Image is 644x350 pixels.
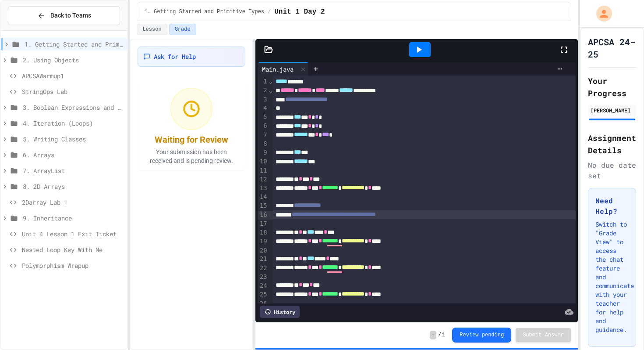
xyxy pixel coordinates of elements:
div: My Account [587,4,614,24]
div: 11 [258,166,269,175]
div: No due date set [588,160,636,181]
span: / [438,332,441,339]
div: 4 [258,104,269,113]
div: 21 [258,255,269,263]
div: Main.java [258,65,298,74]
div: 14 [258,193,269,202]
span: 9. Inheritance [23,213,124,223]
div: Main.java [258,62,309,76]
h1: APCSA 24-25 [588,36,636,60]
span: Unit 1 Day 2 [274,7,325,17]
button: Grade [169,24,196,35]
span: 8. 2D Arrays [23,182,124,191]
div: 17 [258,220,269,228]
div: 2 [258,86,269,95]
div: 24 [258,281,269,290]
div: [PERSON_NAME] [591,106,633,114]
h2: Assignment Details [588,132,636,156]
span: 4. Iteration (Loops) [23,119,124,128]
h3: Need Help? [595,195,629,216]
span: APCSAWarmup1 [22,71,124,80]
div: 18 [258,228,269,237]
div: 3 [258,95,269,104]
span: Fold line [269,78,273,85]
div: 9 [258,148,269,157]
span: 3. Boolean Expressions and If Statements [23,103,124,112]
span: - [430,331,436,339]
span: 1 [442,332,445,339]
div: 20 [258,246,269,255]
span: 1. Getting Started and Primitive Types [25,40,124,49]
span: Ask for Help [154,52,196,61]
span: Submit Answer [523,332,564,339]
div: 1 [258,77,269,86]
div: 23 [258,273,269,281]
p: Your submission has been received and is pending review. [143,148,240,165]
div: 6 [258,122,269,130]
div: 10 [258,157,269,166]
button: Review pending [452,328,511,343]
button: Lesson [137,24,167,35]
span: 5. Writing Classes [23,134,124,144]
div: History [260,306,300,318]
span: 6. Arrays [23,150,124,159]
p: Switch to "Grade View" to access the chat feature and communicate with your teacher for help and ... [595,220,629,334]
span: Back to Teams [50,11,91,20]
div: 15 [258,202,269,210]
span: 2. Using Objects [23,55,124,65]
div: 19 [258,237,269,246]
h2: Your Progress [588,75,636,99]
span: Nested Loop Key With Me [22,245,124,254]
div: 7 [258,131,269,140]
div: 16 [258,211,269,220]
span: Polymorphism Wrapup [22,261,124,270]
button: Back to Teams [8,6,120,25]
span: 1. Getting Started and Primitive Types [144,8,264,15]
div: Waiting for Review [155,134,228,146]
div: 22 [258,264,269,273]
div: 8 [258,140,269,148]
div: 12 [258,175,269,184]
span: StringOps Lab [22,87,124,96]
div: 26 [258,299,269,308]
span: Unit 4 Lesson 1 Exit Ticket [22,229,124,238]
span: 2Darray Lab 1 [22,198,124,207]
span: / [268,8,271,15]
div: 13 [258,184,269,193]
button: Submit Answer [516,328,571,342]
span: 7. ArrayList [23,166,124,175]
div: 5 [258,113,269,122]
div: 25 [258,290,269,299]
span: Fold line [269,87,273,94]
